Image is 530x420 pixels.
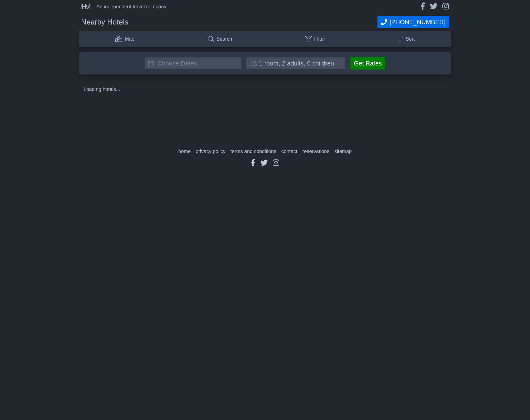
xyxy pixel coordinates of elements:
a: twitter [260,159,268,167]
a: instagram [273,159,279,167]
a: terms and conditions [231,149,276,154]
a: Search [203,31,237,47]
span: H [81,2,85,11]
h1: Nearby Hotels [81,18,377,26]
a: Sort [394,31,420,47]
div: Search [217,37,232,42]
a: Map [110,31,139,47]
div: 1 room, 2 adults, 0 children [259,60,334,66]
div: Loading hotels... [84,87,120,92]
div: An independent travel company [96,4,166,9]
a: home [178,149,191,154]
a: contact [281,149,297,154]
div: Map [125,37,134,42]
a: instagram [442,2,449,11]
button: Get Rates [350,57,385,70]
a: sitemap [334,149,352,154]
a: twitter [430,2,437,11]
button: Call [377,16,449,28]
span: M [85,2,89,11]
a: Filter [300,31,330,47]
div: Sort [406,37,415,42]
a: reservations [302,149,329,154]
a: privacy policy [196,149,226,154]
span: [PHONE_NUMBER] [390,19,445,26]
a: facebook [251,159,255,167]
a: HM [81,3,94,11]
a: facebook [420,2,425,11]
div: Filter [314,37,325,42]
input: Choose Dates [145,57,241,70]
